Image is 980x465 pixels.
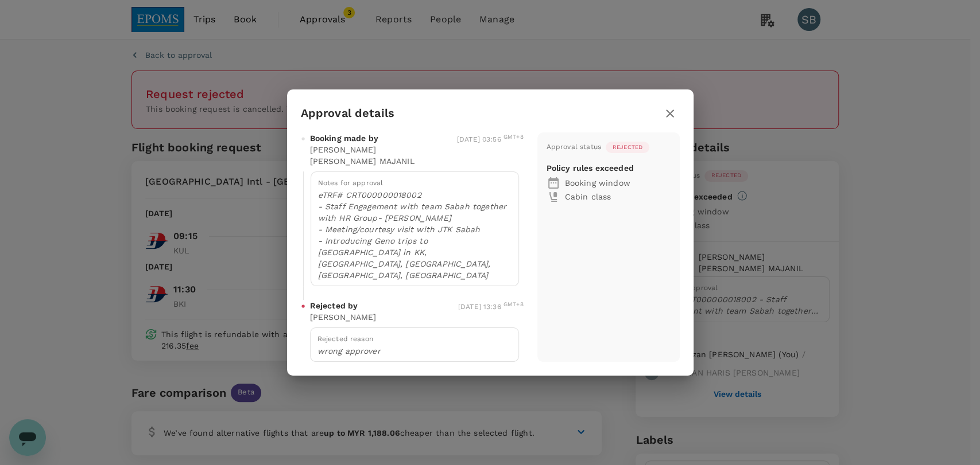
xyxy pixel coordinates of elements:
div: Approval status [547,142,601,153]
span: [DATE] 03:56 [457,135,524,143]
p: [PERSON_NAME] [310,311,377,323]
sup: GMT+8 [503,134,524,140]
span: Notes for approval [318,179,384,187]
span: Booking made by [310,132,378,144]
span: Rejected [606,143,649,151]
p: Policy rules exceeded [547,162,634,174]
p: wrong approver [317,345,512,357]
p: eTRF# CRT000000018002 - Staff Engagement with team Sabah together with HR Group- [PERSON_NAME] - ... [318,189,512,281]
p: Booking window [565,177,671,189]
span: [DATE] 13:36 [458,303,524,311]
span: Rejected by [310,300,358,311]
h3: Approval details [301,107,394,120]
p: [PERSON_NAME] [PERSON_NAME] MAJANIL [310,144,417,167]
sup: GMT+8 [503,301,524,307]
p: Cabin class [565,191,671,202]
span: Rejected reason [317,335,373,343]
